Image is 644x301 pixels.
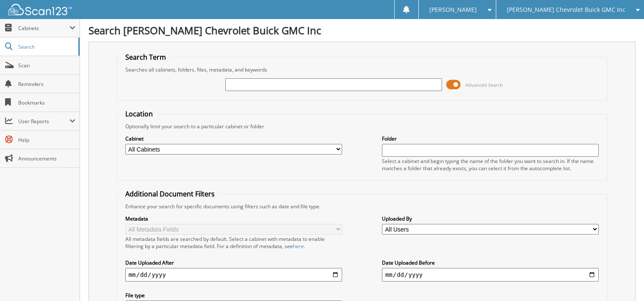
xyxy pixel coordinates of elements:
img: scan123-logo-white.svg [8,4,72,15]
legend: Search Term [121,52,170,62]
label: Cabinet [125,135,342,142]
label: Date Uploaded After [125,259,342,266]
legend: Additional Document Filters [121,189,219,199]
span: User Reports [18,118,69,125]
div: Select a cabinet and begin typing the name of the folder you want to search in. If the name match... [382,157,599,172]
input: end [382,268,599,282]
label: Metadata [125,215,342,222]
div: Searches all cabinets, folders, files, metadata, and keywords [121,66,603,73]
span: Announcements [18,155,75,162]
span: Cabinets [18,25,69,32]
span: Reminders [18,80,75,88]
input: start [125,268,342,282]
span: [PERSON_NAME] [429,7,477,12]
span: Scan [18,62,75,69]
span: Help [18,136,75,144]
label: File type [125,292,342,299]
div: Optionally limit your search to a particular cabinet or folder [121,123,603,130]
span: Bookmarks [18,99,75,106]
legend: Location [121,109,157,119]
h1: Search [PERSON_NAME] Chevrolet Buick GMC Inc [88,23,636,37]
a: here [293,243,304,250]
span: Advanced Search [465,82,503,88]
label: Folder [382,135,599,142]
div: All metadata fields are searched by default. Select a cabinet with metadata to enable filtering b... [125,235,342,250]
span: Search [18,43,74,50]
div: Enhance your search for specific documents using filters such as date and file type. [121,203,603,210]
label: Uploaded By [382,215,599,222]
label: Date Uploaded Before [382,259,599,266]
span: [PERSON_NAME] Chevrolet Buick GMC Inc [507,7,625,12]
